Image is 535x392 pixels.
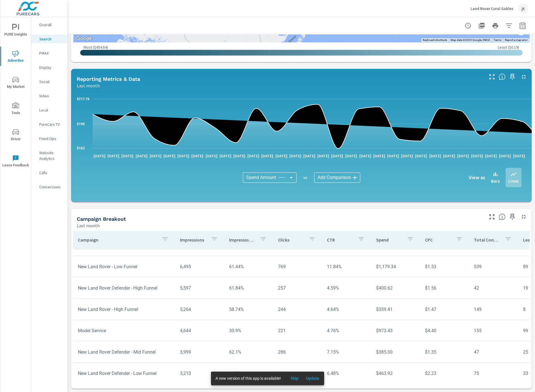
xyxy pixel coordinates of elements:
[484,153,498,159] p: [DATE]
[39,121,63,127] p: PureCars TV
[499,73,505,80] span: Understand Search data over time and see how metrics compare to each other.
[493,38,501,42] a: Terms (opens in new tab)
[39,22,63,28] p: Overall
[246,175,276,180] span: Spend Amount
[77,146,85,150] text: $163
[243,172,296,183] div: Spend Amount
[508,72,517,81] span: Save this to your personalized report
[474,237,500,243] p: Total Conversions
[78,237,157,243] p: Campaign
[499,213,505,220] span: This is a summary of Search performance results by campaign. Each column can be sorted.
[31,35,67,43] div: Search
[225,302,273,317] td: 58.74%
[314,172,360,183] div: Add Comparison
[376,237,402,243] p: Spend
[386,153,400,159] p: [DATE]
[2,102,29,116] span: Tools
[469,175,485,180] h6: View as
[121,153,134,159] p: [DATE]
[469,345,518,359] td: 47
[491,178,500,184] p: Bars
[273,345,322,359] td: 286
[218,153,232,159] p: [DATE]
[77,76,140,82] h5: Reporting Metrics & Data
[73,366,175,381] td: New Land Rover Defender - Low Funnel
[31,134,67,143] div: Fixed Ops
[2,76,29,90] span: My Market
[75,35,94,42] img: Google
[190,153,204,159] p: [DATE]
[77,97,90,101] text: $217.76
[134,153,148,159] p: [DATE]
[442,153,456,159] p: [DATE]
[175,302,224,317] td: 5,264
[175,323,224,338] td: 4,644
[2,24,29,38] span: PURE Insights
[451,38,490,42] span: Map data ©2025 Google, INEGI
[39,36,63,42] p: Search
[470,6,513,11] p: Land Rover Coral Gables
[420,323,469,338] td: $4.40
[285,374,304,383] button: Skip
[420,281,469,295] td: $1.56
[225,366,273,381] td: 61.79%
[414,153,428,159] p: [DATE]
[423,38,447,42] button: Keyboard shortcuts
[288,153,302,159] p: [DATE]
[420,345,469,359] td: $1.35
[39,107,63,113] p: Local
[31,77,67,86] div: Social
[517,20,528,31] button: Select Date Range
[93,153,107,159] p: [DATE]
[476,20,487,31] button: "Export Report to PDF"
[304,374,322,383] button: Update
[358,153,372,159] p: [DATE]
[273,302,322,317] td: 244
[2,129,29,143] span: Driver
[73,345,175,359] td: New Land Rover Defender - Mid Funnel
[508,178,519,184] p: Lines
[39,93,63,99] p: Video
[469,366,518,381] td: 75
[232,153,246,159] p: [DATE]
[77,82,100,89] p: Last month
[175,345,224,359] td: 3,999
[148,153,162,159] p: [DATE]
[39,50,63,56] p: PMAX
[302,153,316,159] p: [DATE]
[31,92,67,100] div: Video
[505,38,528,42] a: Report a map error
[225,323,273,338] td: 30.9%
[204,153,218,159] p: [DATE]
[2,50,29,64] span: Advertise
[246,153,260,159] p: [DATE]
[327,237,353,243] p: CTR
[39,65,63,70] p: Display
[31,63,67,72] div: Display
[469,259,518,274] td: 539
[503,20,515,31] button: Apply Filters
[39,184,63,190] p: Conversions
[318,175,351,180] span: Add Comparison
[456,153,470,159] p: [DATE]
[371,366,420,381] td: $463.92
[39,136,63,141] p: Fixed Ops
[274,153,288,159] p: [DATE]
[278,237,304,243] p: Clicks
[84,45,108,50] p: Most ( $454.84 )
[420,259,469,274] td: $1.53
[508,212,517,221] span: Save this to your personalized report
[288,376,301,381] span: Skip
[177,153,190,159] p: [DATE]
[420,366,469,381] td: $2.23
[77,122,85,126] text: $190
[322,302,371,317] td: 4.64%
[322,366,371,381] td: 6.48%
[469,323,518,338] td: 155
[215,376,281,381] span: A new version of this app is available!
[344,153,358,159] p: [DATE]
[273,281,322,295] td: 257
[322,281,371,295] td: 4.59%
[39,79,63,84] p: Social
[31,20,67,29] div: Overall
